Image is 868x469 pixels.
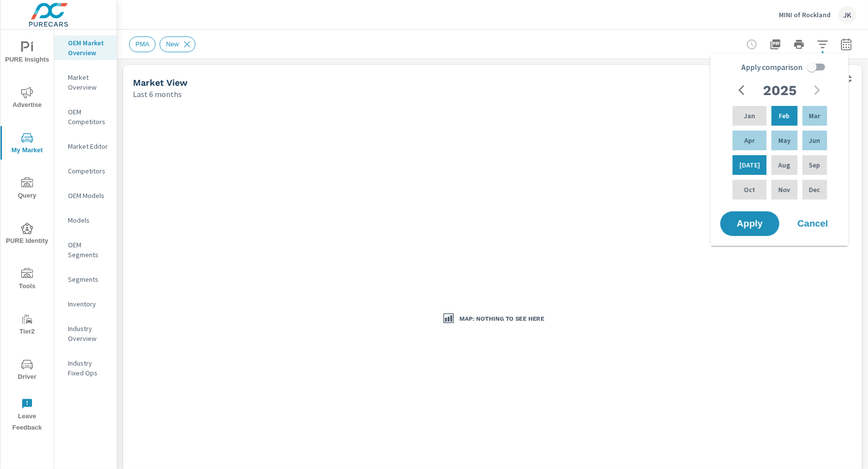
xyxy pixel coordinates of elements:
div: Market Editor [54,139,117,154]
span: My Market [3,132,51,156]
span: New [160,40,185,48]
div: Industry Fixed Ops [54,356,117,380]
p: Competitors [68,166,109,176]
span: Query [3,177,51,201]
div: Models [54,213,117,228]
p: OEM Competitors [68,107,109,127]
p: Market Overview [68,72,109,92]
span: PMA [129,40,155,48]
p: Jan [744,111,755,121]
p: Mar [809,111,820,121]
p: Last 6 months [133,88,182,100]
button: Apply Filters [813,34,833,54]
span: Driver [3,359,51,383]
div: JK [838,6,856,24]
div: OEM Models [54,188,117,203]
div: Industry Overview [54,321,117,346]
p: OEM Market Overview [68,38,109,58]
button: Print Report [789,34,809,54]
p: Dec [809,185,820,195]
p: Feb [779,111,790,121]
div: Segments [54,272,117,287]
span: Apply [730,219,770,228]
span: Advertise [3,87,51,111]
p: Sep [809,160,820,170]
h3: Map: Nothing to see here [460,314,545,323]
div: OEM Market Overview [54,35,117,60]
p: Market Editor [68,141,109,151]
p: [DATE] [739,160,760,170]
button: Cancel [783,211,842,236]
p: Aug [778,160,790,170]
p: Apr [744,135,755,145]
div: Competitors [54,164,117,178]
span: Cancel [793,219,833,228]
h5: Market View [133,77,188,88]
span: Leave Feedback [3,398,51,434]
button: Apply [720,211,779,236]
div: nav menu [0,30,54,437]
p: May [778,135,791,145]
p: Industry Overview [68,324,109,343]
span: Tools [3,268,51,292]
div: OEM Segments [54,237,117,262]
p: Jun [809,135,820,145]
div: Market Overview [54,70,117,95]
div: New [160,36,195,52]
span: Tier2 [3,313,51,337]
div: OEM Competitors [54,104,117,129]
p: OEM Models [68,191,109,201]
span: Apply comparison [741,61,803,73]
p: Segments [68,274,109,284]
p: Models [68,215,109,225]
p: Nov [778,185,790,195]
h2: 2025 [763,82,797,99]
p: OEM Segments [68,240,109,260]
button: "Export Report to PDF" [766,34,785,54]
button: Select Date Range [836,34,856,54]
p: MINI of Rockland [779,10,831,19]
p: Industry Fixed Ops [68,358,109,378]
span: PURE Insights [3,41,51,66]
p: Oct [744,185,755,195]
span: PURE Identity [3,223,51,247]
div: Inventory [54,297,117,311]
p: Inventory [68,299,109,309]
